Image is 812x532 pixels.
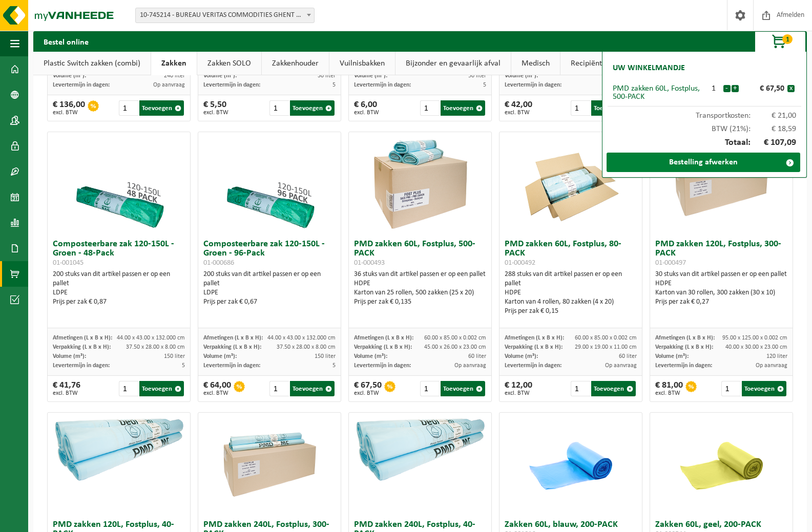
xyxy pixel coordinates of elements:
span: Op aanvraag [454,363,486,369]
span: Volume (m³): [505,353,538,359]
span: Verpakking (L x B x H): [354,344,412,350]
div: 200 stuks van dit artikel passen er op een pallet [53,270,184,307]
div: € 81,00 [655,381,683,396]
span: Volume (m³): [354,353,387,359]
img: 01-000686 [218,132,321,235]
span: Afmetingen (L x B x H): [354,335,413,341]
div: 288 stuks van dit artikel passen er op een pallet [505,270,636,316]
span: Verpakking (L x B x H): [505,344,563,350]
h2: Bestel online [33,31,99,51]
span: Volume (m³): [655,353,689,359]
span: 60.00 x 85.00 x 0.002 cm [424,335,486,341]
span: 45.00 x 26.00 x 23.00 cm [424,344,486,350]
button: - [723,85,731,92]
div: HDPE [354,279,486,288]
span: Volume (m³): [354,73,387,79]
span: 5 [483,82,486,88]
span: 1 [782,34,793,44]
div: € 41,76 [53,381,80,396]
span: excl. BTW [655,390,683,396]
div: Prijs per zak € 0,135 [354,297,486,307]
span: Op aanvraag [153,82,185,88]
span: Levertermijn in dagen: [354,363,411,369]
span: 37.50 x 28.00 x 8.00 cm [126,344,185,350]
input: 1 [721,381,741,396]
img: 01-000544 [670,413,773,515]
span: Levertermijn in dagen: [53,363,110,369]
span: 29.00 x 19.00 x 11.00 cm [575,344,637,350]
div: € 136,00 [53,100,85,116]
span: Volume (m³): [203,73,237,79]
input: 1 [119,100,138,116]
div: Totaal: [608,133,801,153]
a: Bestelling afwerken [607,153,800,172]
div: 30 stuks van dit artikel passen er op een pallet [655,270,787,307]
button: + [732,85,739,92]
div: Prijs per zak € 0,27 [655,297,787,307]
span: 95.00 x 125.00 x 0.002 cm [722,335,787,341]
span: excl. BTW [505,390,532,396]
span: Op aanvraag [756,363,787,369]
span: 44.00 x 43.00 x 132.000 cm [117,335,185,341]
button: Toevoegen [591,381,636,396]
div: PMD zakken 60L, Fostplus, 500-PACK [613,84,704,101]
span: 5 [332,363,336,369]
input: 1 [420,381,440,396]
span: 01-001045 [53,259,84,267]
div: € 12,00 [505,381,532,396]
span: 01-000497 [655,259,686,267]
div: € 67,50 [354,381,382,396]
span: Verpakking (L x B x H): [53,344,111,350]
h3: PMD zakken 120L, Fostplus, 300-PACK [655,240,787,267]
input: 1 [420,100,440,116]
div: LDPE [203,288,335,297]
span: 10-745214 - BUREAU VERITAS COMMODITIES GHENT NV [136,8,314,23]
a: Bijzonder en gevaarlijk afval [395,52,511,75]
div: € 64,00 [203,381,231,396]
span: excl. BTW [505,110,532,116]
span: 37.50 x 28.00 x 8.00 cm [277,344,336,350]
a: Zakken [151,52,197,75]
a: Zakkenhouder [262,52,329,75]
input: 1 [571,381,590,396]
span: 5 [332,82,336,88]
span: Levertermijn in dagen: [505,82,561,88]
div: € 5,50 [203,100,228,116]
button: x [787,85,795,92]
span: Levertermijn in dagen: [505,363,561,369]
span: Afmetingen (L x B x H): [655,335,715,341]
button: Toevoegen [441,381,485,396]
div: Prijs per zak € 0,87 [53,297,184,307]
span: Volume (m³): [505,73,538,79]
div: € 6,00 [354,100,379,116]
span: Afmetingen (L x B x H): [53,335,112,341]
span: 150 liter [315,353,336,359]
input: 1 [269,381,289,396]
span: € 18,59 [751,125,797,133]
span: Op aanvraag [605,363,637,369]
div: € 42,00 [505,100,532,116]
img: 01-001016 [519,413,622,515]
div: Prijs per zak € 0,67 [203,297,335,307]
span: Levertermijn in dagen: [203,363,260,369]
div: HDPE [505,288,636,297]
span: Afmetingen (L x B x H): [203,335,263,341]
input: 1 [119,381,138,396]
a: Vuilnisbakken [329,52,395,75]
span: 30 liter [318,73,336,79]
span: 60.00 x 85.00 x 0.002 cm [575,335,637,341]
span: 120 liter [766,353,787,359]
span: € 21,00 [751,112,797,120]
div: Prijs per zak € 0,15 [505,307,636,316]
a: Recipiënten [560,52,620,75]
span: excl. BTW [53,110,85,116]
h3: Composteerbare zak 120-150L - Groen - 96-Pack [203,240,335,267]
span: 01-000493 [354,259,385,267]
span: Levertermijn in dagen: [354,82,411,88]
span: 150 liter [164,353,185,359]
button: Toevoegen [139,100,184,116]
span: excl. BTW [354,110,379,116]
span: 01-000492 [505,259,535,267]
span: 5 [182,363,185,369]
span: 60 liter [468,353,486,359]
